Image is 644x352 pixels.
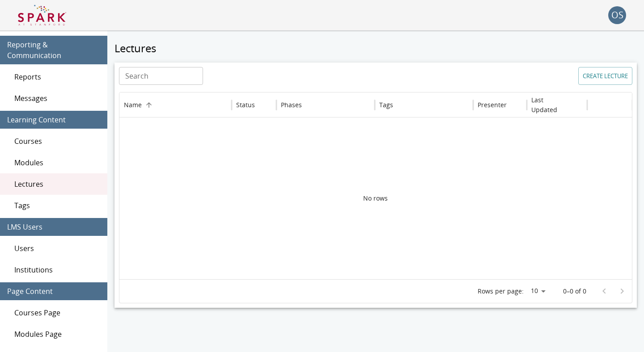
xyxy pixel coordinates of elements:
div: Name [124,101,142,109]
img: Logo of SPARK at Stanford [18,4,66,26]
p: Rows per page: [478,287,524,296]
span: Courses [14,136,100,147]
span: Page Content [7,286,100,297]
div: 10 [527,285,549,298]
h6: Last Updated [531,95,569,115]
div: Phases [281,101,302,109]
button: Sort [570,99,583,111]
button: Sort [508,99,520,111]
span: Learning Content [7,114,100,125]
button: Sort [303,99,315,111]
p: 0–0 of 0 [563,287,586,296]
span: Messages [14,93,100,104]
div: No rows [119,117,632,279]
button: account of current user [608,6,626,24]
div: OS [608,6,626,24]
button: Sort [143,99,155,111]
button: Create lecture [578,67,632,85]
span: Users [14,243,100,254]
span: Tags [14,200,100,211]
span: Courses Page [14,307,100,318]
button: Sort [394,99,407,111]
span: Modules Page [14,329,100,339]
span: Reporting & Communication [7,39,100,61]
span: Institutions [14,264,100,275]
h5: Lectures [114,41,637,55]
span: Modules [14,157,100,168]
div: Status [236,101,255,109]
div: Presenter [478,101,507,109]
button: Sort [256,99,268,111]
span: LMS Users [7,222,100,232]
div: Tags [379,101,393,109]
span: Reports [14,71,100,82]
span: Lectures [14,179,100,189]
